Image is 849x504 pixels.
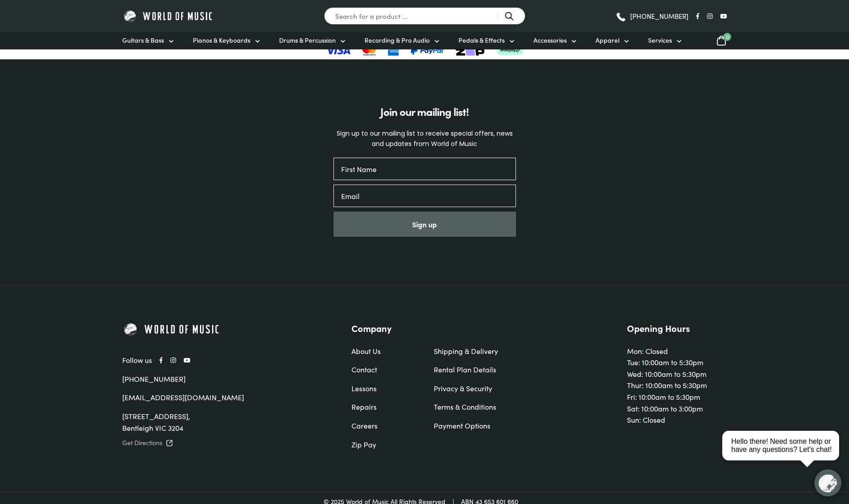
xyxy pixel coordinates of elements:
a: Careers [351,420,416,432]
a: Privacy & Security [434,383,498,394]
button: Sign up [333,212,516,237]
a: Shipping & Delivery [434,345,498,357]
a: Get Directions [122,437,312,449]
span: Sign up to our mailing list to receive special offers, news and updates from World of Music [337,129,513,148]
input: Search for a product ... [324,7,525,25]
span: Drums & Percussion [279,35,336,45]
a: Repairs [351,401,416,413]
a: Rental Plan Details [434,364,498,376]
a: [PHONE_NUMBER] [615,9,689,23]
iframe: Chat with our support team [719,405,849,504]
span: Apparel [596,35,619,45]
a: Contact [351,364,416,376]
a: About Us [351,345,416,357]
span: [PHONE_NUMBER] [630,13,689,19]
div: Mon: Closed Tue: 10:00am to 5:30pm Wed: 10:00am to 5:30pm Thur: 10:00am to 5:30pm Fri: 10:00am to... [627,322,727,426]
a: [PHONE_NUMBER] [122,374,186,384]
img: payment-logos-updated [325,45,524,56]
input: Email [333,185,516,207]
img: World of Music [122,322,221,337]
a: Terms & Conditions [434,401,498,413]
span: Recording & Pro Audio [364,35,430,45]
span: Accessories [533,35,567,45]
a: Zip Pay [351,439,416,451]
span: Pianos & Keyboards [193,35,250,45]
a: Payment Options [434,420,498,432]
img: World of Music [122,9,214,23]
span: Guitars & Bass [122,35,164,45]
div: [STREET_ADDRESS], Bentleigh VIC 3204 [122,411,312,433]
div: Follow us [122,354,312,366]
span: 0 [723,33,731,41]
input: First Name [333,158,516,180]
span: Services [648,35,672,45]
a: Lessons [351,383,416,394]
h3: Company [351,322,498,334]
span: Join our mailing list! [380,104,469,119]
h3: Opening Hours [627,322,727,334]
span: Pedals & Effects [458,35,505,45]
a: [EMAIL_ADDRESS][DOMAIN_NAME] [122,392,244,402]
